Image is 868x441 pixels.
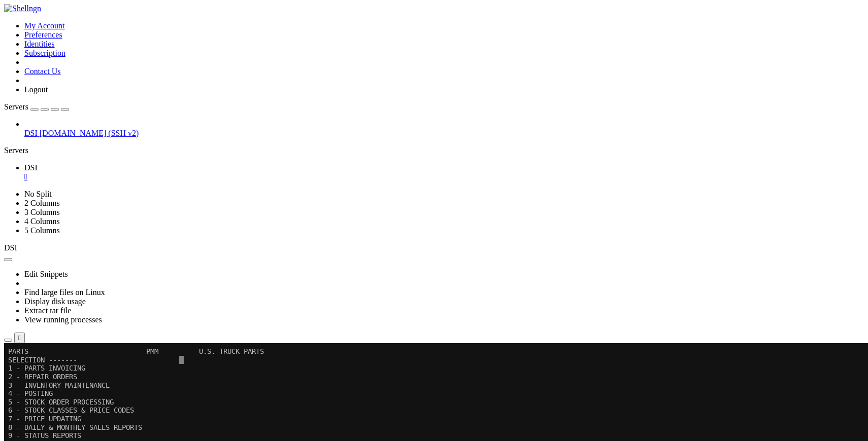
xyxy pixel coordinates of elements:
[24,129,38,137] span: DSI
[24,315,102,324] a: View running processes
[24,297,86,306] a: Display disk usage
[175,13,179,21] div: (40, 1)
[24,40,55,48] a: Identities
[4,198,735,206] x-row: S-SPOOLER MENU Q-QUEUE MENU TB-TABLES R-MAIN MENU X-LOGOFF OVR NO W
[18,334,21,342] div: 
[4,97,735,105] x-row: 10 - UPDATE & PURGE PROGRAMS
[4,102,69,111] a: Servers
[24,49,65,57] a: Subscription
[4,139,735,148] x-row: 15 - START, CLOSE INVOICE PRINTERS
[4,4,41,13] img: Shellngn
[4,13,735,21] x-row: SELECTION -------
[4,88,735,97] x-row: 9 - STATUS REPORTS
[14,333,25,343] button: 
[24,306,71,315] a: Extract tar file
[24,208,60,216] a: 3 Columns
[4,130,735,139] x-row: 14 - LIFO PROGRAMS
[24,270,68,278] a: Edit Snippets
[4,146,864,155] div: Servers
[4,122,735,131] x-row: 13 - MULTIPLE INVENTORIES
[24,21,65,30] a: My Account
[4,164,735,173] x-row: 18 - EMPLOYEE TIME CLOCK
[4,243,17,252] span: DSI
[4,46,735,55] x-row: 4 - POSTING
[24,163,38,172] span: DSI
[4,63,735,71] x-row: 6 - STOCK CLASSES & PRICE CODES
[4,114,735,122] x-row: 12 - PHYSICAL INVENTORY
[4,102,28,111] span: Servers
[4,4,735,13] x-row: PARTS PMM U.S. TRUCK PARTS
[24,120,864,138] li: DSI [DOMAIN_NAME] (SSH v2)
[4,80,735,89] x-row: 8 - DAILY & MONTHLY SALES REPORTS
[4,38,735,47] x-row: 3 - INVENTORY MAINTENANCE
[24,30,62,39] a: Preferences
[4,148,735,156] x-row: 16 - SPECIAL REQUEST SELECTIONS
[24,85,48,94] a: Logout
[4,105,735,114] x-row: 11 - CUSTOMER FILE
[24,129,864,138] a: DSI [DOMAIN_NAME] (SSH v2)
[4,156,735,164] x-row: 17 - TABLE BUILDER MENU
[24,190,52,198] a: No Split
[40,129,139,137] span: [DOMAIN_NAME] (SSH v2)
[24,217,60,226] a: 4 Columns
[24,199,60,207] a: 2 Columns
[4,29,735,38] x-row: 2 - REPAIR ORDERS
[24,163,864,181] a: DSI
[24,172,864,181] a: 
[4,190,735,198] x-row: * INDICATES SELECTIONS CAN BE QUEUED FOR LATER PROCESSING. PORT = 572 - vt100-at
[24,288,105,297] a: Find large files on Linux
[24,226,60,235] a: 5 Columns
[4,71,735,80] x-row: 7 - PRICE UPDATING
[4,55,735,63] x-row: 5 - STOCK ORDER PROCESSING
[24,67,61,76] a: Contact Us
[4,21,735,29] x-row: 1 - PARTS INVOICING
